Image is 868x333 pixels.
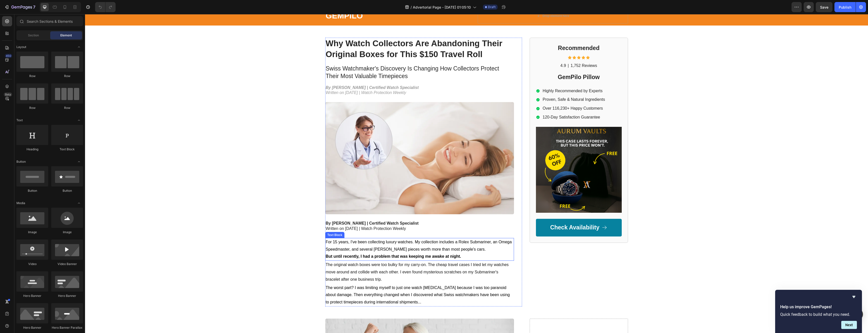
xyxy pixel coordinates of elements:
div: Heading [16,147,48,152]
p: Written on [DATE] | Watch Protection Weekly [241,71,428,82]
span: Toggle open [75,43,83,51]
div: Hero Banner [16,325,48,330]
span: Toggle open [75,158,83,166]
span: Button [16,159,26,164]
div: Hero Banner [16,294,48,298]
button: Save [816,2,832,12]
div: Row [16,106,48,110]
span: Save [820,5,828,9]
p: 120-Day Satisfaction Guarantee [458,101,520,106]
span: Media [16,201,25,205]
div: Video [16,262,48,266]
strong: But until recently, I had a problem that was keeping me awake at night. [241,240,376,244]
p: Written on [DATE] | Watch Protection Weekly [241,207,428,217]
a: Check Availability [451,205,537,222]
div: Beta [4,92,12,97]
p: Proven, Safe & Natural Ingredients [458,83,520,88]
h2: GemPilo Pillow [451,59,537,67]
div: Text Block [241,219,258,223]
span: Toggle open [75,116,83,124]
span: For 15 years, I've been collecting luxury watches. My collection includes a Rolex Submariner, an ... [241,226,427,237]
img: gempages_569211003351335957-e8e9c53f-143a-496d-a555-a36a1f73307c.png [451,113,537,199]
h1: Why Watch Collectors Are Abandoning Their Original Boxes for This $150 Travel Roll [240,23,429,46]
div: 450 [5,54,12,58]
span: Element [60,33,72,38]
span: Draft [488,5,496,9]
iframe: Design area [85,14,868,333]
div: Row [16,74,48,78]
button: Publish [834,2,856,12]
strong: By [PERSON_NAME] | Certified Watch Specialist [241,207,334,211]
div: Button [16,188,48,193]
div: Row [51,106,83,110]
div: Undo/Redo [95,2,116,12]
span: Section [28,33,39,38]
p: Highly Recommended by Experts [458,74,520,80]
button: 7 [2,2,38,12]
div: Video Banner [51,262,83,266]
div: Button [51,188,83,193]
span: Toggle open [75,199,83,207]
div: Row [51,74,83,78]
span: Layout [16,45,26,49]
h2: Recommended [451,30,537,38]
div: Hero Banner Parallax [51,325,83,330]
div: Image [16,230,48,234]
button: Hide survey [851,294,857,300]
h2: Help us improve GemPages! [780,304,857,310]
p: Swiss Watchmaker's Discovery Is Changing How Collectors Protect Their Most Valuable Timepieces [241,51,428,66]
p: 4.9 [475,49,481,54]
input: Search Sections & Elements [16,16,83,26]
span: / [411,5,412,10]
p: 7 [33,4,35,10]
div: Hero Banner [51,294,83,298]
p: Check Availability [465,210,514,217]
p: Over 116,230+ Happy Customers [458,92,520,97]
span: The worst part? I was limiting myself to just one watch [MEDICAL_DATA] because I was too paranoid... [241,271,425,290]
span: Advertorial Page - [DATE] 01:05:10 [413,5,471,10]
div: Help us improve GemPages! [780,294,857,329]
p: 1,752 Reviews [485,49,512,54]
img: gempages_569211003351335957-87ad20f6-c5b9-48fc-8870-7b8dc2b87d97.webp [240,88,429,200]
p: The original watch boxes were too bulky for my carry-on. The cheap travel cases I tried let my wa... [241,247,428,269]
span: Text [16,118,23,123]
p: | [483,49,484,54]
div: Image [51,230,83,234]
button: Next question [841,321,857,329]
p: Quick feedback to build what you need. [780,312,857,317]
strong: By [PERSON_NAME] | Certified Watch Specialist [241,71,334,76]
div: Text Block [51,147,83,152]
div: Publish [839,5,851,10]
